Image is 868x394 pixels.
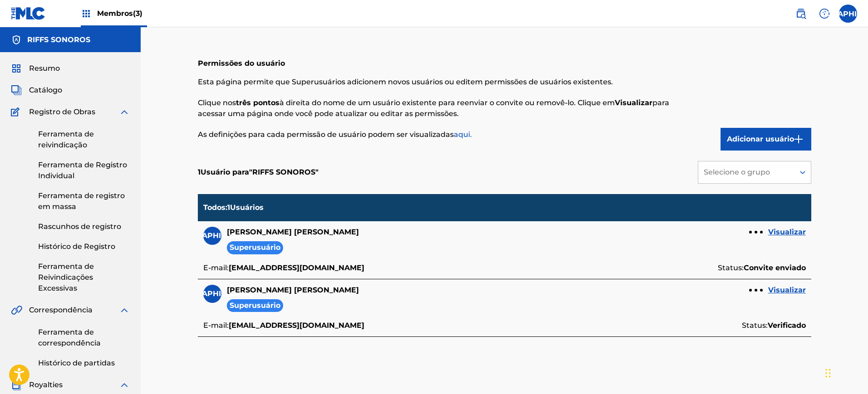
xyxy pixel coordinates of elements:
img: procurar [795,8,806,19]
a: Histórico de Registro [38,241,130,252]
img: expandir [119,379,130,390]
a: Ferramenta de correspondência [38,327,130,349]
font: Superusuário [230,243,280,252]
img: ajuda [819,8,830,19]
font: " [315,168,319,176]
font: [PERSON_NAME] [227,228,292,236]
button: Adicionar usuário [721,128,811,151]
a: Pesquisa pública [792,5,810,23]
font: à direita do nome de um usuário existente para reenviar o convite ou removê-lo. Clique em [280,98,615,107]
div: Arrastar [825,360,831,387]
font: Ferramenta de registro em massa [38,191,125,211]
img: Logotipo da MLC [11,7,46,20]
font: Ferramenta de reivindicação [38,130,94,149]
img: Registro de Obras [11,107,23,117]
font: Usuário para [201,168,249,176]
img: 9d2ae6d4665cec9f34b9.svg [793,134,804,145]
font: E-mail: [203,321,229,330]
font: 1 [198,168,201,176]
font: Royalties [29,380,63,389]
font: [EMAIL_ADDRESS][DOMAIN_NAME] [229,263,364,272]
font: [PERSON_NAME] [294,286,359,294]
a: Visualizar [768,285,806,296]
img: Contas [11,34,22,45]
font: Permissões do usuário [198,59,285,68]
img: expandir [119,107,130,117]
font: Status: [718,263,744,272]
a: Histórico de partidas [38,358,130,369]
font: Membros [97,9,133,18]
font: Catálogo [29,86,62,94]
font: Todos [203,203,226,212]
img: Catálogo [11,85,22,96]
font: (3) [133,9,142,18]
a: Visualizar [768,227,806,238]
font: Histórico de partidas [38,359,115,367]
font: " [249,168,252,176]
img: Correspondência [11,305,22,316]
font: Rascunhos de registro [38,222,121,231]
font: E-mail: [203,263,229,272]
font: Visualizar [768,228,806,236]
font: Esta página permite que Superusuários adicionem novos usuários ou editem permissões de usuários e... [198,78,613,86]
font: para acessar uma página onde você pode atualizar ou editar as permissões. [198,98,669,118]
font: Convite enviado [744,263,806,272]
font: [PERSON_NAME] [227,286,292,294]
font: Histórico de Registro [38,242,115,251]
font: Ferramenta de correspondência [38,328,101,347]
a: ResumoResumo [11,63,60,74]
h5: Luiz Aurélio [227,285,359,296]
h5: RIFFS SONOROS [27,34,90,45]
font: : [226,203,227,212]
font: Ferramenta de Registro Individual [38,161,127,180]
font: [GEOGRAPHIC_DATA] [172,289,253,298]
img: Resumo [11,63,22,74]
iframe: Centro de Recursos [843,237,868,335]
a: Ferramenta de Reivindicações Excessivas [38,261,130,294]
a: Rascunhos de registro [38,221,130,232]
font: Resumo [29,64,60,73]
a: Ferramenta de Registro Individual [38,160,130,181]
font: RIFFS SONOROS [27,35,90,44]
font: RIFFS SONOROS [252,168,315,176]
font: As definições para cada permissão de usuário podem ser visualizadas [198,130,454,139]
div: Ajuda [815,5,834,23]
font: Clique nos [198,98,236,107]
font: Visualizar [615,98,652,107]
font: três pontos [236,98,280,107]
font: Usuários [230,203,264,212]
div: Menu do usuário [839,5,857,23]
font: Visualizar [768,286,806,294]
font: Superusuário [230,301,280,310]
img: expandir [119,305,130,316]
img: Top Rightsholders [81,8,92,19]
font: [PERSON_NAME] [294,228,359,236]
iframe: Widget de bate-papo [823,350,868,394]
font: 1 [227,203,230,212]
a: aqui. [454,130,472,139]
a: Ferramenta de reivindicação [38,129,130,151]
span: RIFFS SONOROS [249,169,319,176]
font: [EMAIL_ADDRESS][DOMAIN_NAME] [229,321,364,330]
font: Adicionar usuário [727,135,794,143]
font: Verificado [768,321,806,330]
font: Registro de Obras [29,107,95,116]
h5: Luiz Aurélio [227,227,359,238]
font: Ferramenta de Reivindicações Excessivas [38,262,94,292]
img: Royalties [11,379,22,390]
font: Status: [742,321,768,330]
font: Selecione o grupo [704,168,770,176]
font: [GEOGRAPHIC_DATA] [172,231,253,240]
a: Ferramenta de registro em massa [38,190,130,212]
a: CatálogoCatálogo [11,85,62,96]
font: Correspondência [29,306,93,314]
